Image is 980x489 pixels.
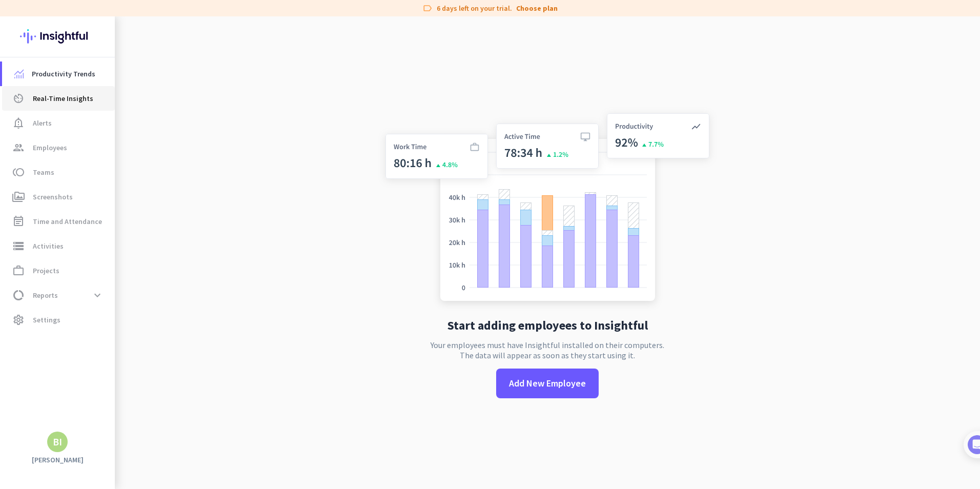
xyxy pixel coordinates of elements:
i: av_timer [12,92,25,105]
h1: Tasks [87,5,120,22]
button: Messages [51,320,103,361]
span: Home [15,345,36,353]
span: Activities [33,240,64,252]
a: settingsSettings [2,308,115,332]
i: storage [12,240,25,252]
span: Teams [33,166,54,178]
span: Tasks [168,345,190,353]
span: Projects [33,264,59,277]
button: Add your employees [39,247,138,267]
button: Tasks [154,320,205,361]
a: perm_mediaScreenshots [2,185,115,209]
span: Screenshots [33,191,73,203]
a: event_noteTime and Attendance [2,209,115,234]
img: Insightful logo [20,16,95,56]
a: Choose plan [516,3,558,13]
div: BI [53,437,62,447]
span: Help [120,345,136,353]
h2: Start adding employees to Insightful [447,319,648,332]
i: data_usage [12,289,25,301]
img: menu-item [14,69,24,78]
a: av_timerReal-Time Insights [2,86,115,111]
i: label [422,3,433,13]
div: It's time to add your employees! This is crucial since Insightful will start collecting their act... [39,195,178,238]
i: perm_media [12,191,25,203]
div: [PERSON_NAME] from Insightful [57,110,169,120]
i: toll [12,166,25,178]
span: Alerts [33,117,52,129]
button: Help [103,320,154,361]
div: 2Initial tracking settings and how to edit them [19,292,186,316]
div: Add employees [39,178,174,189]
a: tollTeams [2,160,115,185]
div: Close [180,4,198,23]
img: no-search-results [378,107,717,311]
p: 4 steps [10,135,36,146]
span: Reports [33,289,58,301]
a: notification_importantAlerts [2,111,115,135]
i: notification_important [12,117,25,129]
button: Add New Employee [496,369,599,398]
div: 🎊 Welcome to Insightful! 🎊 [14,39,191,76]
div: You're just a few steps away from completing the essential app setup [14,76,191,101]
span: Messages [59,345,95,353]
span: Settings [33,314,60,326]
a: work_outlineProjects [2,258,115,283]
i: group [12,141,25,154]
a: menu-itemProductivity Trends [2,62,115,86]
a: data_usageReportsexpand_more [2,283,115,308]
span: Productivity Trends [32,68,95,80]
p: About 10 minutes [131,135,195,146]
img: Profile image for Tamara [36,107,53,124]
div: Initial tracking settings and how to edit them [39,295,174,316]
i: work_outline [12,264,25,277]
div: 1Add employees [19,175,186,191]
span: Real-Time Insights [33,92,93,105]
span: Add New Employee [509,377,586,390]
p: Your employees must have Insightful installed on their computers. The data will appear as soon as... [431,340,664,360]
a: groupEmployees [2,135,115,160]
span: Time and Attendance [33,215,102,228]
i: event_note [12,215,25,228]
button: expand_more [88,286,107,304]
a: storageActivities [2,234,115,258]
span: Employees [33,141,67,154]
i: settings [12,314,25,326]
